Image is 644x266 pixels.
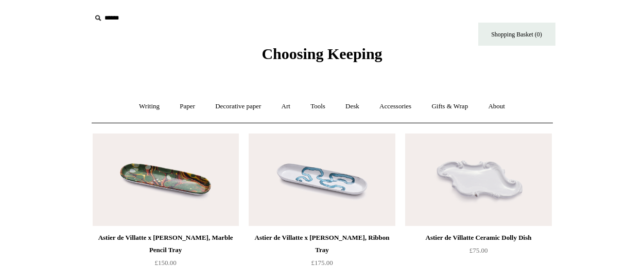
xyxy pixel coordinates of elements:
[251,232,392,256] div: Astier de Villatte x [PERSON_NAME], Ribbon Tray
[262,53,382,61] a: Choosing Keeping
[408,232,549,244] div: Astier de Villatte Ceramic Dolly Dish
[262,45,382,62] span: Choosing Keeping
[249,134,395,226] img: Astier de Villatte x John Derian, Ribbon Tray
[336,93,369,120] a: Desk
[370,93,421,120] a: Accessories
[469,246,488,254] span: £75.00
[170,93,204,120] a: Paper
[93,134,239,226] a: Astier de Villatte x John Derian Desk, Marble Pencil Tray Astier de Villatte x John Derian Desk, ...
[95,232,236,256] div: Astier de Villatte x [PERSON_NAME], Marble Pencil Tray
[478,23,555,46] a: Shopping Basket (0)
[405,134,551,226] a: Astier de Villatte Ceramic Dolly Dish Astier de Villatte Ceramic Dolly Dish
[422,93,477,120] a: Gifts & Wrap
[249,134,395,226] a: Astier de Villatte x John Derian, Ribbon Tray Astier de Villatte x John Derian, Ribbon Tray
[405,134,551,226] img: Astier de Villatte Ceramic Dolly Dish
[206,93,270,120] a: Decorative paper
[272,93,300,120] a: Art
[479,93,514,120] a: About
[93,134,239,226] img: Astier de Villatte x John Derian Desk, Marble Pencil Tray
[301,93,335,120] a: Tools
[130,93,169,120] a: Writing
